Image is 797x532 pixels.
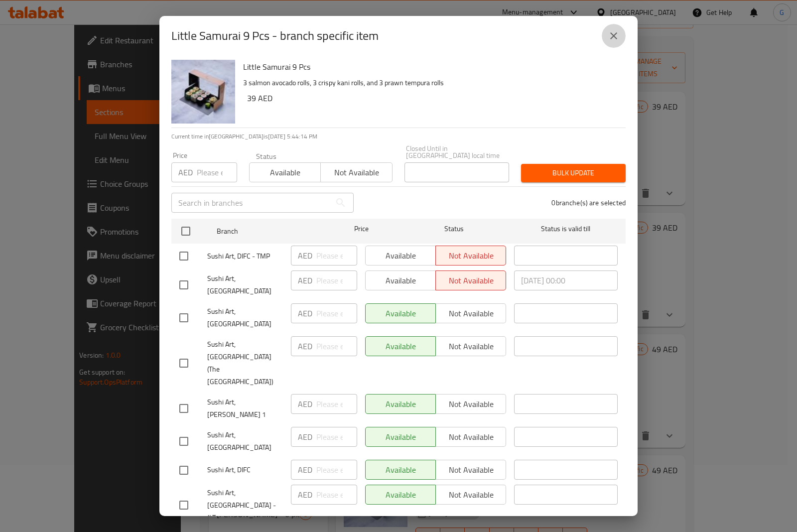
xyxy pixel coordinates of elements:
input: Please enter price [316,394,357,414]
button: close [602,24,626,48]
input: Search in branches [171,193,331,213]
input: Please enter price [316,270,357,290]
input: Please enter price [316,485,357,505]
h6: Little Samurai 9 Pcs [243,60,618,74]
img: Little Samurai 9 Pcs [171,60,235,124]
p: 3 salmon avocado rolls, 3 crispy kani rolls, and 3 prawn tempura rolls [243,77,618,89]
span: Status is valid till [514,223,618,235]
span: Branch [217,225,320,238]
span: Bulk update [529,167,618,179]
p: AED [298,431,312,443]
input: Please enter price [197,162,237,182]
p: AED [298,464,312,476]
span: Price [328,223,395,235]
span: Sushi Art, [GEOGRAPHIC_DATA] (The [GEOGRAPHIC_DATA]) [207,338,283,388]
span: Available [254,165,317,180]
p: AED [298,340,312,352]
span: Sushi Art, [GEOGRAPHIC_DATA] - JLT [207,487,283,524]
p: AED [298,489,312,501]
span: Sushi Art, [GEOGRAPHIC_DATA] [207,429,283,454]
input: Please enter price [316,303,357,323]
button: Bulk update [521,164,626,182]
span: Sushi Art, [PERSON_NAME] 1 [207,396,283,421]
h6: 39 AED [247,91,618,105]
span: Sushi Art, DIFC - TMP [207,250,283,263]
p: AED [298,250,312,262]
button: Not available [320,162,392,182]
p: AED [178,166,193,178]
span: Sushi Art, [GEOGRAPHIC_DATA] [207,305,283,330]
input: Please enter price [316,336,357,356]
h2: Little Samurai 9 Pcs - branch specific item [171,28,379,44]
p: 0 branche(s) are selected [551,198,626,208]
span: Sushi Art, DIFC [207,464,283,476]
button: Available [249,162,321,182]
p: AED [298,274,312,286]
p: AED [298,307,312,319]
p: Current time in [GEOGRAPHIC_DATA] is [DATE] 5:44:14 PM [171,132,626,141]
input: Please enter price [316,246,357,266]
input: Please enter price [316,460,357,480]
span: Not available [325,165,388,180]
p: AED [298,398,312,410]
input: Please enter price [316,427,357,447]
span: Sushi Art, [GEOGRAPHIC_DATA] [207,272,283,297]
span: Status [402,223,506,235]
